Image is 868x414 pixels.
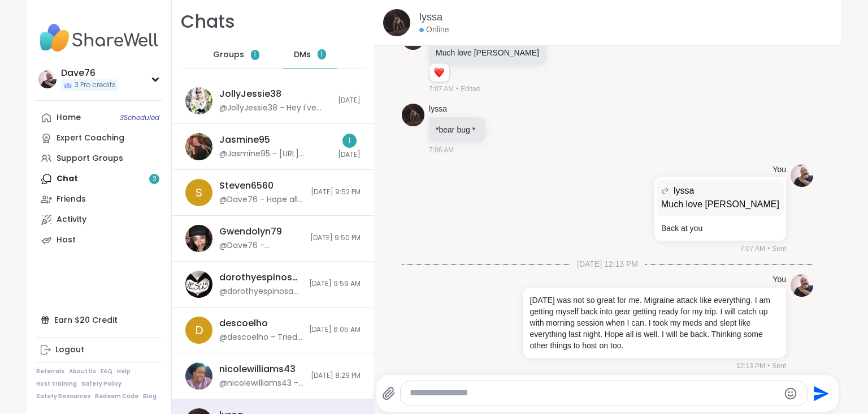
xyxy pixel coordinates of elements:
[195,322,203,339] span: d
[219,194,304,206] div: @Dave76 - Hope all is well. I am leaving in the late night hours to [GEOGRAPHIC_DATA][US_STATE] f...
[95,392,138,400] a: Redeem Code
[185,133,212,160] img: https://sharewell-space-live.sfo3.digitaloceanspaces.com/user-generated/0818d3a5-ec43-4745-9685-c...
[36,108,162,128] a: Home3Scheduled
[36,392,90,400] a: Safety Resources
[57,153,123,164] div: Support Groups
[791,164,813,187] img: https://sharewell-space-live.sfo3.digitaloceanspaces.com/user-generated/3172ec22-238d-4018-b8e7-1...
[740,244,765,254] span: 7:07 AM
[309,279,361,289] span: [DATE] 9:59 AM
[57,194,86,205] div: Friends
[219,180,274,192] div: Steven6560
[436,47,539,58] p: Much love [PERSON_NAME]
[36,230,162,250] a: Host
[219,88,281,100] div: JollyJessie38
[185,87,212,114] img: https://sharewell-space-live.sfo3.digitaloceanspaces.com/user-generated/3602621c-eaa5-4082-863a-9...
[674,184,694,198] span: lyssa
[429,63,449,82] div: Reaction list
[196,184,202,201] span: S
[185,271,212,298] img: https://sharewell-space-live.sfo3.digitaloceanspaces.com/user-generated/0d4e8e7a-567c-4b30-a556-7...
[38,70,57,88] img: Dave76
[808,381,833,406] button: Send
[661,198,779,211] p: Much love [PERSON_NAME]
[181,9,235,35] h1: Chats
[311,371,361,381] span: [DATE] 8:29 PM
[36,210,162,230] a: Activity
[311,187,361,197] span: [DATE] 9:52 PM
[310,233,361,243] span: [DATE] 9:50 PM
[69,368,96,375] a: About Us
[36,368,64,375] a: Referrals
[456,84,458,94] span: •
[185,225,212,252] img: https://sharewell-space-live.sfo3.digitaloceanspaces.com/user-generated/7c5e48d9-1979-4754-8140-3...
[772,274,786,285] h4: You
[736,361,765,371] span: 12:13 PM
[429,145,454,155] span: 7:06 AM
[410,387,779,399] textarea: Type your message
[219,134,270,146] div: Jasmine95
[75,80,116,90] span: 3 Pro credits
[143,392,157,400] a: Blog
[36,340,162,360] a: Logout
[338,150,361,160] span: [DATE]
[436,124,479,135] p: *bear bug *
[61,67,118,79] div: Dave76
[342,134,357,148] div: 1
[429,104,447,115] a: lyssa
[309,325,361,335] span: [DATE] 6:05 AM
[213,49,244,61] span: Groups
[383,9,410,36] img: https://sharewell-space-live.sfo3.digitaloceanspaces.com/user-generated/ef9b4338-b2e1-457c-a100-b...
[338,96,361,105] span: [DATE]
[294,49,311,61] span: DMs
[219,148,331,160] div: @Jasmine95 - [URL][DOMAIN_NAME]
[55,344,84,356] div: Logout
[219,271,302,284] div: dorothyespinosa26
[36,128,162,148] a: Expert Coaching
[219,363,296,375] div: nicolewilliams43
[120,113,159,122] span: 3 Scheduled
[402,104,424,126] img: https://sharewell-space-live.sfo3.digitaloceanspaces.com/user-generated/ef9b4338-b2e1-457c-a100-b...
[320,50,323,59] span: 1
[219,332,302,343] div: @descoelho - Tried reaching you [PERSON_NAME] but have not been able to
[117,368,131,375] a: Help
[36,189,162,210] a: Friends
[419,10,442,24] a: lyssa
[767,244,770,254] span: •
[81,380,121,388] a: Safety Policy
[57,133,124,144] div: Expert Coaching
[772,164,786,176] h4: You
[219,240,303,251] div: @Dave76 - [PERSON_NAME] just checking on you. You doing okay.
[219,103,331,114] div: @JollyJessie38 - Hey I've just opened up four different sessions come join !
[254,50,256,59] span: 1
[219,286,302,297] div: @dorothyespinosa26 - sharing.. " [DEMOGRAPHIC_DATA] wept." ([DEMOGRAPHIC_DATA] book of [PERSON_NA...
[36,310,162,330] div: Earn $20 Credit
[36,148,162,169] a: Support Groups
[57,112,81,123] div: Home
[767,361,770,371] span: •
[791,274,813,297] img: https://sharewell-space-live.sfo3.digitaloceanspaces.com/user-generated/3172ec22-238d-4018-b8e7-1...
[36,18,162,58] img: ShareWell Nav Logo
[101,368,112,375] a: FAQ
[784,387,797,400] button: Emoji picker
[57,234,76,246] div: Host
[57,214,86,225] div: Activity
[772,244,786,254] span: Sent
[429,84,454,94] span: 7:07 AM
[661,223,779,234] p: Back at you
[461,84,480,94] span: Edited
[219,378,304,389] div: @nicolewilliams43 - Have a goodnight also
[570,258,645,270] span: [DATE] 12:13 PM
[530,295,779,351] p: [DATE] was not so great for me. Migraine attack like everything. I am getting myself back into ge...
[772,361,786,371] span: Sent
[433,68,445,77] button: Reactions: love
[419,24,449,36] div: Online
[36,380,77,388] a: Host Training
[185,362,212,390] img: https://sharewell-space-live.sfo3.digitaloceanspaces.com/user-generated/3403c148-dfcf-4217-9166-8...
[219,225,282,238] div: Gwendolyn79
[219,317,268,330] div: descoelho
